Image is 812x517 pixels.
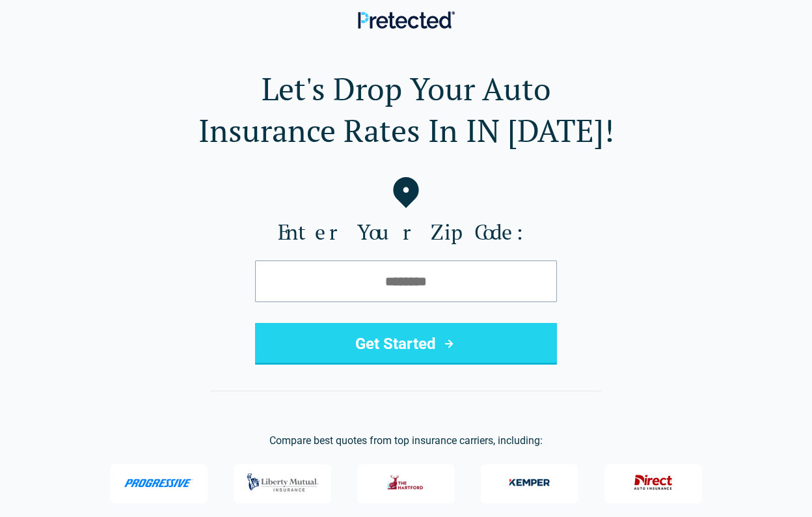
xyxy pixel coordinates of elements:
img: Pretected [358,11,455,29]
p: Compare best quotes from top insurance carriers, including: [21,433,791,449]
img: Direct General [627,469,679,496]
h1: Let's Drop Your Auto Insurance Rates In IN [DATE]! [21,68,791,151]
img: The Hartford [380,469,432,496]
img: Kemper [504,469,556,496]
img: Progressive [124,479,194,488]
label: Enter Your Zip Code: [21,219,791,245]
img: Liberty Mutual [243,467,322,498]
button: Get Started [255,323,557,365]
